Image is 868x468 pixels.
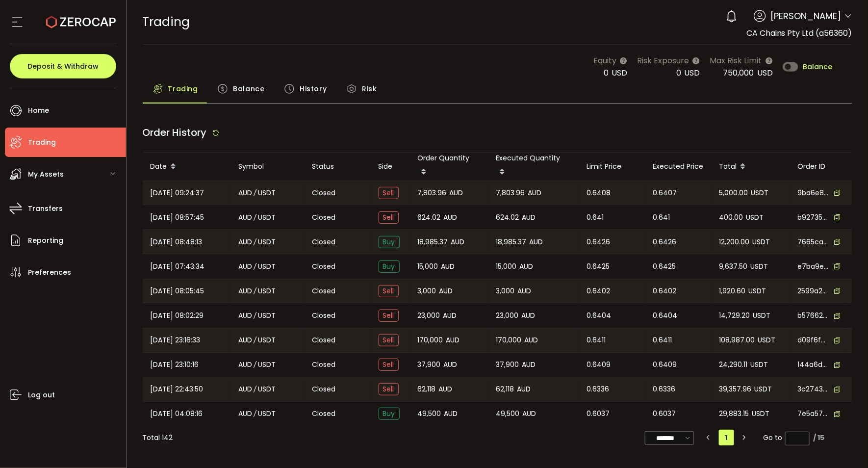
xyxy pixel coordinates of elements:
span: 624.02 [418,212,441,223]
span: AUD [530,236,543,248]
span: 0.6425 [587,261,610,272]
span: [DATE] 22:43:50 [151,384,204,395]
span: USDT [746,212,764,223]
span: AUD [239,408,253,419]
span: b5766201-d92d-4d89-b14b-a914763fe8c4 [798,311,829,321]
span: Buy [379,408,400,420]
span: 7,803.96 [418,187,447,199]
em: / [254,408,257,419]
span: 15,000 [496,261,517,272]
span: 624.02 [496,212,519,223]
span: AUD [239,261,253,272]
span: 0.6037 [653,408,676,419]
span: 0 [604,67,609,78]
span: AUD [522,359,536,370]
span: Closed [312,286,336,296]
span: 5,000.00 [719,187,748,199]
span: [DATE] 08:48:13 [151,236,203,248]
span: Sell [379,334,399,346]
span: Closed [312,360,336,370]
span: 9,637.50 [719,261,748,272]
span: USDT [751,261,768,272]
span: CA Chains Pty Ltd (a56360) [746,27,852,39]
div: Limit Price [579,161,645,172]
span: USDT [258,261,276,272]
span: Trading [168,79,198,99]
span: Sell [379,211,399,224]
span: Closed [312,335,336,345]
div: Order Quantity [410,153,488,181]
span: AUD [518,286,532,297]
span: 49,500 [496,408,520,419]
span: Closed [312,188,336,198]
div: Total [712,158,790,175]
div: / 15 [814,433,825,443]
span: AUD [444,408,458,419]
span: b9273550-9ec8-42ab-b440-debceb6bf362 [798,212,829,223]
span: [DATE] 07:43:34 [151,261,205,272]
span: AUD [239,212,253,223]
span: AUD [444,359,458,370]
span: USDT [258,236,276,248]
span: USDT [258,310,276,321]
span: 29,883.15 [719,408,749,419]
span: Transfers [28,202,63,216]
span: 0.6411 [587,335,606,346]
span: [DATE] 04:08:16 [151,408,203,419]
span: USDT [258,187,276,199]
span: 0.6336 [653,384,676,395]
em: / [254,359,257,370]
span: Closed [312,212,336,223]
span: 18,985.37 [496,236,527,248]
span: Reporting [28,234,63,248]
span: AUD [525,335,538,346]
span: USDT [751,187,769,199]
span: 0.6402 [653,286,677,297]
span: e7ba9ec1-e47a-4a7e-b5f7-1174bd070550 [798,261,829,272]
span: 39,357.96 [719,384,752,395]
span: 400.00 [719,212,743,223]
span: 0.641 [653,212,670,223]
span: 7,803.96 [496,187,525,199]
span: Risk [362,79,377,99]
em: / [254,310,257,321]
span: AUD [239,187,253,199]
span: [PERSON_NAME] [771,9,842,23]
span: 37,900 [418,359,441,370]
span: AUD [446,335,460,346]
div: Total 142 [143,433,173,443]
span: 0.6402 [587,286,611,297]
div: Symbol [231,161,305,172]
span: USDT [258,335,276,346]
span: USDT [258,286,276,297]
span: AUD [239,236,253,248]
span: 0.6411 [653,335,672,346]
li: 1 [719,430,734,445]
span: Trading [28,135,56,150]
span: 23,000 [418,310,440,321]
span: 0.6336 [587,384,610,395]
span: 3c27439a-446f-4a8b-ba23-19f8e456f2b1 [798,384,829,394]
span: Closed [312,237,336,247]
span: Closed [312,384,336,394]
span: 0.6404 [587,310,612,321]
span: History [300,79,327,99]
span: [DATE] 23:16:33 [151,335,201,346]
span: 0.6408 [587,187,611,199]
span: Risk Exposure [638,54,689,67]
span: My Assets [28,167,64,182]
span: USDT [753,310,771,321]
span: d09f6fb3-8af7-4064-b7c5-8d9f3d3ecfc8 [798,335,829,345]
span: 18,985.37 [418,236,448,248]
span: AUD [522,310,536,321]
span: [DATE] 08:05:45 [151,286,204,297]
span: 9ba6e898-b757-436a-9a75-0c757ee03a1f [798,188,829,198]
span: 62,118 [496,384,514,395]
span: 108,987.00 [719,335,755,346]
span: AUD [517,384,531,395]
span: [DATE] 23:10:16 [151,359,199,370]
span: USDT [258,408,276,419]
span: 1,920.60 [719,286,746,297]
span: AUD [439,286,453,297]
span: 0.6426 [653,236,677,248]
